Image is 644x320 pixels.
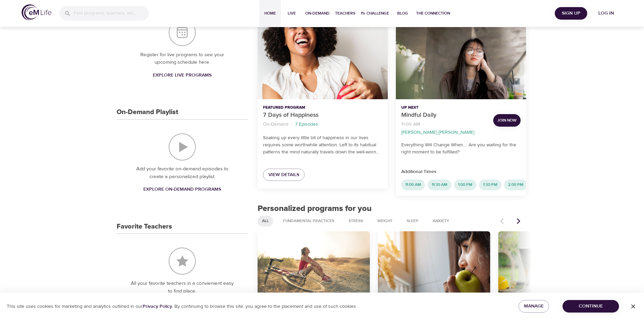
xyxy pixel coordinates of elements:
span: The Connection [416,10,450,17]
button: Next items [511,214,526,229]
p: [PERSON_NAME] [PERSON_NAME] [401,129,474,136]
span: 1:00 PM [454,182,476,188]
span: Continue [568,302,614,311]
span: Blog [395,10,411,17]
p: Everything Will Change When...: Are you waiting for the right moment to be fulfilled? [401,142,521,156]
p: 7 Episodes [295,121,318,128]
button: Mindful Eating: A Path to Well-being [378,231,490,295]
p: Register for live programs to see your upcoming schedule here. [130,51,235,66]
span: Home [262,10,278,17]
h3: Favorite Teachers [117,223,172,231]
button: Mindful Daily [396,26,526,99]
p: Featured Program [263,105,382,111]
span: 2:00 PM [504,182,527,188]
div: Stress [344,216,367,227]
div: Weight [373,216,397,227]
div: 11:30 AM [428,179,451,190]
img: On-Demand Playlist [169,133,196,161]
button: Manage [519,300,549,313]
button: Log in [590,7,622,20]
span: Manage [524,302,544,311]
button: Getting Active [258,231,370,295]
span: 1:30 PM [479,182,501,188]
input: Find programs, teachers, etc... [74,6,149,21]
h3: On-Demand Playlist [117,108,178,116]
span: Anxiety [429,218,453,224]
p: Soaking up every little bit of happiness in our lives requires some worthwhile attention. Left to... [263,134,382,156]
span: Stress [344,218,367,224]
span: Log in [593,9,620,18]
div: 11:00 AM [401,179,425,190]
img: logo [22,4,51,20]
button: Sign Up [555,7,587,20]
button: 7 Days of Happiness [258,26,388,99]
p: Additional Times [401,168,521,175]
span: Fundamental Practices [279,218,338,224]
span: On-Demand [305,10,330,17]
li: · [423,120,424,129]
span: Sleep [403,218,423,224]
span: View Details [268,171,299,179]
p: 7 Days of Happiness [263,111,382,120]
p: Add your favorite on-demand episodes to create a personalized playlist. [130,165,235,180]
img: Favorite Teachers [169,248,196,275]
span: 11:00 AM [401,182,425,188]
nav: breadcrumb [263,120,382,129]
span: Teachers [335,10,355,17]
h2: Personalized programs for you [258,204,526,214]
span: Join Now [497,117,517,124]
div: Anxiety [428,216,454,227]
div: Sleep [402,216,423,227]
p: All your favorite teachers in a convienient easy to find place. [130,280,235,295]
nav: breadcrumb [401,120,488,136]
button: Continue [563,300,619,313]
span: All [258,218,273,224]
p: On-Demand [263,121,288,128]
img: Your Live Schedule [169,19,196,46]
span: Explore On-Demand Programs [143,185,221,194]
a: Explore On-Demand Programs [141,183,224,196]
a: Explore Live Programs [150,69,214,82]
p: Mindful Daily [401,111,488,120]
button: Join Now [493,114,521,127]
a: View Details [263,169,305,181]
p: 11:00 AM [401,121,420,128]
span: Live [284,10,300,17]
div: 1:00 PM [454,179,476,190]
p: Up Next [401,105,488,111]
div: All [258,216,273,227]
span: Sign Up [557,9,585,18]
span: 1% Challenge [361,10,389,17]
li: · [291,120,292,129]
span: 11:30 AM [428,182,451,188]
div: 1:30 PM [479,179,501,190]
a: Privacy Policy [143,303,172,310]
span: Explore Live Programs [153,71,212,80]
div: 2:00 PM [504,179,527,190]
span: Weight [373,218,397,224]
div: Fundamental Practices [279,216,339,227]
button: Ten Short Everyday Mindfulness Practices [498,231,611,295]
